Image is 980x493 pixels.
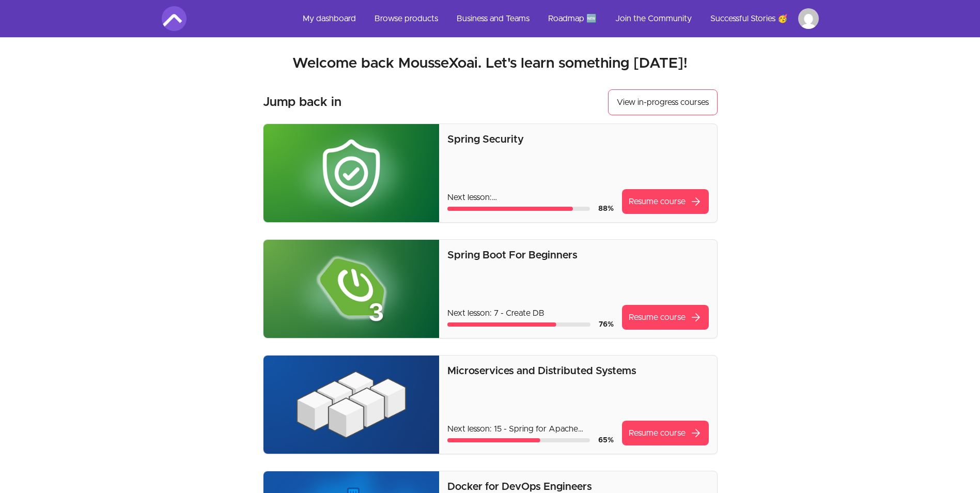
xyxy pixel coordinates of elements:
div: Course progress [447,438,589,442]
img: Product image for Microservices and Distributed Systems [263,356,440,454]
span: arrow_forward [690,195,702,208]
img: Profile image for MousseXoai [798,8,819,29]
img: Amigoscode logo [162,6,186,31]
span: 76 % [599,321,614,328]
span: 88 % [598,205,614,212]
img: Product image for Spring Security [263,124,440,222]
h3: Jump back in [263,94,341,111]
a: Resume coursearrow_forward [622,189,709,214]
span: 65 % [598,437,614,444]
a: Join the Community [607,6,700,31]
p: Microservices and Distributed Systems [447,364,708,378]
span: arrow_forward [690,427,702,439]
img: Product image for Spring Boot For Beginners [263,240,440,338]
a: Business and Teams [448,6,538,31]
a: Resume coursearrow_forward [622,421,709,445]
p: Next lesson: 7 - Create DB [447,307,613,319]
p: Next lesson: JwtUsernameAndPasswordFilter in action [447,191,613,204]
h2: Welcome back MousseXoai. Let's learn something [DATE]! [162,54,819,73]
span: arrow_forward [690,311,702,323]
div: Course progress [447,207,589,211]
p: Spring Security [447,132,708,147]
a: Roadmap 🆕 [540,6,605,31]
a: My dashboard [294,6,364,31]
a: Browse products [366,6,446,31]
p: Next lesson: 15 - Spring for Apache [PERSON_NAME] Documetation [447,423,613,435]
a: Resume coursearrow_forward [622,305,709,330]
nav: Main [294,6,819,31]
div: Course progress [447,322,590,327]
p: Spring Boot For Beginners [447,248,708,263]
a: Successful Stories 🥳 [702,6,796,31]
button: View in-progress courses [608,89,718,115]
